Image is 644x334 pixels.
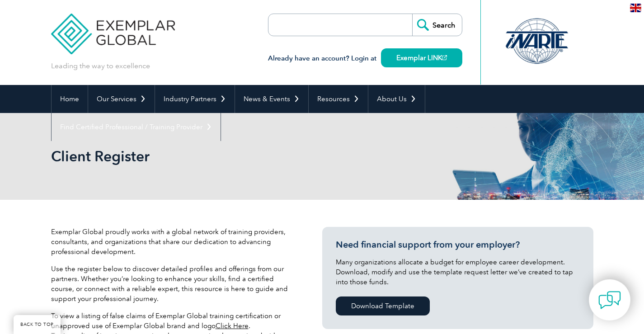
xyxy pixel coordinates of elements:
h3: Already have an account? Login at [268,53,462,64]
p: Use the register below to discover detailed profiles and offerings from our partners. Whether you... [51,264,295,304]
h3: Need financial support from your employer? [336,239,580,250]
a: Find Certified Professional / Training Provider [52,113,221,141]
p: Exemplar Global proudly works with a global network of training providers, consultants, and organ... [51,227,295,257]
h2: Client Register [51,149,431,164]
img: en [630,4,641,12]
img: contact-chat.png [598,289,621,311]
input: Search [412,14,462,36]
a: About Us [368,85,425,113]
a: Resources [309,85,368,113]
a: News & Events [235,85,308,113]
a: Our Services [88,85,155,113]
a: Home [52,85,88,113]
a: Exemplar LINK [381,48,462,67]
p: Many organizations allocate a budget for employee career development. Download, modify and use th... [336,257,580,287]
a: Industry Partners [155,85,235,113]
a: Click Here [216,322,249,330]
img: open_square.png [442,55,447,60]
a: BACK TO TOP [14,315,61,334]
p: Leading the way to excellence [51,61,150,71]
a: Download Template [336,296,430,315]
